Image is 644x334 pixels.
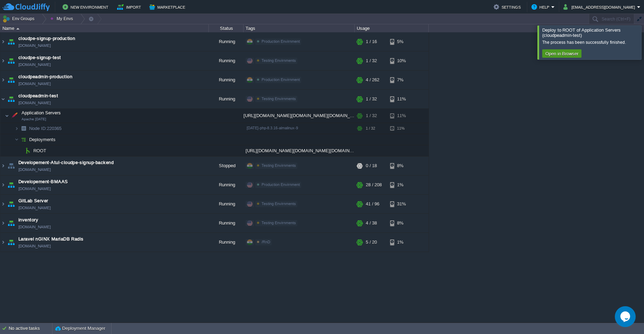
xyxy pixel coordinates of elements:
[366,90,377,108] div: 1 / 32
[2,14,37,24] button: Env Groups
[243,109,355,123] div: [URL][DOMAIN_NAME][DOMAIN_NAME][DOMAIN_NAME]
[209,90,243,108] div: Running
[390,123,413,134] div: 11%
[149,3,187,11] button: Marketplace
[262,202,296,206] span: Testing Envirnments
[18,223,51,230] a: [DOMAIN_NAME]
[18,178,68,185] a: Developement-BMAAS
[6,51,16,70] img: AMDAwAAAACH5BAEAAAAALAAAAAABAAEAAAICRAEAOw==
[209,24,243,32] div: Status
[6,71,16,89] img: AMDAwAAAACH5BAEAAAAALAAAAAABAAEAAAICRAEAOw==
[390,195,413,213] div: 31%
[262,240,270,244] span: /RnD
[18,166,51,173] a: [DOMAIN_NAME]
[262,39,300,43] span: Production Envirnment
[0,195,6,213] img: AMDAwAAAACH5BAEAAAAALAAAAAABAAEAAAICRAEAOw==
[390,109,413,123] div: 11%
[366,233,377,252] div: 5 / 20
[366,51,377,70] div: 1 / 32
[494,3,523,11] button: Settings
[0,156,6,175] img: AMDAwAAAACH5BAEAAAAALAAAAAABAAEAAAICRAEAOw==
[1,24,208,32] div: Name
[209,51,243,70] div: Running
[262,221,296,225] span: Testing Envirnments
[0,51,6,70] img: AMDAwAAAACH5BAEAAAAALAAAAAABAAEAAAICRAEAOw==
[355,24,428,32] div: Usage
[209,214,243,233] div: Running
[366,123,375,134] div: 1 / 32
[15,134,19,145] img: AMDAwAAAACH5BAEAAAAALAAAAAABAAEAAAICRAEAOw==
[19,145,23,156] img: AMDAwAAAACH5BAEAAAAALAAAAAABAAEAAAICRAEAOw==
[390,90,413,108] div: 11%
[19,123,28,134] img: AMDAwAAAACH5BAEAAAAALAAAAAABAAEAAAICRAEAOw==
[18,217,38,223] span: inventory
[19,134,28,145] img: AMDAwAAAACH5BAEAAAAALAAAAAABAAEAAAICRAEAOw==
[390,51,413,70] div: 10%
[6,32,16,51] img: AMDAwAAAACH5BAEAAAAALAAAAAABAAEAAAICRAEAOw==
[366,176,382,194] div: 28 / 208
[18,92,58,99] a: cloudpeadmin-test
[366,32,377,51] div: 1 / 16
[23,145,33,156] img: AMDAwAAAACH5BAEAAAAALAAAAAABAAEAAAICRAEAOw==
[50,14,75,24] button: My Envs
[209,71,243,89] div: Running
[262,97,296,101] span: Testing Envirnments
[18,54,61,61] a: cloudpe-signup-test
[209,156,243,175] div: Stopped
[542,27,621,38] span: Deploy to ROOT of Application Servers (cloudpeadmin-test)
[18,35,75,42] a: cloudpe-signup-production
[366,214,377,233] div: 4 / 38
[0,214,6,233] img: AMDAwAAAACH5BAEAAAAALAAAAAABAAEAAAICRAEAOw==
[542,40,639,45] div: The process has been successfully finished.
[18,197,48,204] a: GitLab Server
[16,28,19,30] img: AMDAwAAAACH5BAEAAAAALAAAAAABAAEAAAICRAEAOw==
[6,233,16,252] img: AMDAwAAAACH5BAEAAAAALAAAAAABAAEAAAICRAEAOw==
[18,236,84,243] span: Laravel nGINX MariaDB Radis
[243,145,355,156] div: [URL][DOMAIN_NAME][DOMAIN_NAME][DOMAIN_NAME]
[28,125,63,131] span: 220365
[5,109,9,123] img: AMDAwAAAACH5BAEAAAAALAAAAAABAAEAAAICRAEAOw==
[2,3,50,11] img: CloudJiffy
[0,32,6,51] img: AMDAwAAAACH5BAEAAAAALAAAAAABAAEAAAICRAEAOw==
[531,3,551,11] button: Help
[0,71,6,89] img: AMDAwAAAACH5BAEAAAAALAAAAAABAAEAAAICRAEAOw==
[6,214,16,233] img: AMDAwAAAACH5BAEAAAAALAAAAAABAAEAAAICRAEAOw==
[262,182,300,187] span: Production Envirnment
[18,61,51,68] a: [DOMAIN_NAME]
[18,73,72,80] a: cloudpeadmin-production
[390,156,413,175] div: 8%
[18,42,51,49] a: [DOMAIN_NAME]
[6,195,16,213] img: AMDAwAAAACH5BAEAAAAALAAAAAABAAEAAAICRAEAOw==
[33,148,47,154] a: ROOT
[366,109,377,123] div: 1 / 32
[366,156,377,175] div: 0 / 18
[9,323,52,334] div: No active tasks
[244,24,354,32] div: Tags
[18,185,51,192] a: [DOMAIN_NAME]
[247,126,298,130] span: [DATE]-php-8.3.16-almalinux-9
[18,243,51,250] a: [DOMAIN_NAME]
[28,125,63,131] a: Node ID:220365
[55,325,105,332] button: Deployment Manager
[29,126,47,131] span: Node ID:
[390,233,413,252] div: 1%
[9,109,19,123] img: AMDAwAAAACH5BAEAAAAALAAAAAABAAEAAAICRAEAOw==
[28,137,57,142] a: Deployments
[6,90,16,108] img: AMDAwAAAACH5BAEAAAAALAAAAAABAAEAAAICRAEAOw==
[117,3,143,11] button: Import
[209,233,243,252] div: Running
[0,176,6,194] img: AMDAwAAAACH5BAEAAAAALAAAAAABAAEAAAICRAEAOw==
[63,3,110,11] button: New Environment
[390,32,413,51] div: 5%
[0,233,6,252] img: AMDAwAAAACH5BAEAAAAALAAAAAABAAEAAAICRAEAOw==
[18,159,114,166] a: Developement-Atul-cloudpe-signup-backend
[366,195,379,213] div: 41 / 96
